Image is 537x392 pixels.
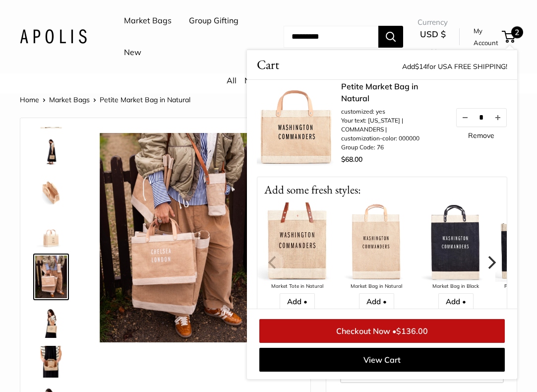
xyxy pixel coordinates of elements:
[457,109,474,127] button: Decrease quantity by 1
[511,26,523,38] span: 2
[280,293,315,310] a: Add •
[402,62,507,71] span: Add for USA FREE SHIPPING!
[257,282,337,291] div: Market Tote in Natural
[468,132,494,139] a: Remove
[418,26,448,58] button: USD $
[416,282,495,291] div: Market Bag in Black
[420,29,446,39] span: USD $
[474,25,498,49] a: My Account
[257,55,279,74] span: Cart
[341,116,445,134] li: Your text: [US_STATE] | COMMANDERS |
[20,95,39,104] a: Home
[341,155,362,164] span: $68.00
[20,29,87,44] img: Apolis
[124,13,172,28] a: Market Bags
[489,109,506,127] button: Increase quantity by 1
[124,45,141,60] a: New
[259,319,505,343] a: Checkout Now •$136.00
[284,26,378,48] input: Search...
[341,80,445,104] a: Petite Market Bag in Natural
[33,174,69,210] a: description_Spacious inner area with room for everything.
[480,252,502,273] button: Next
[337,282,416,291] div: Market Bag in Natural
[259,348,505,372] a: View Cart
[244,75,262,85] a: New
[33,134,69,170] a: Petite Market Bag in Natural
[474,113,489,122] input: Quantity
[257,177,507,202] p: Add some fresh styles:
[33,214,69,250] a: Petite Market Bag in Natural
[100,133,255,342] img: Petite Market Bag in Natural
[100,95,190,104] span: Petite Market Bag in Natural
[438,293,474,310] a: Add •
[396,326,428,336] span: $136.00
[35,256,67,298] img: Petite Market Bag in Natural
[35,346,67,378] img: Petite Market Bag in Natural
[49,95,90,104] a: Market Bags
[341,143,445,152] li: Group Code: 76
[227,75,237,85] a: All
[35,306,67,338] img: Petite Market Bag in Natural
[189,13,239,28] a: Group Gifting
[33,304,69,340] a: Petite Market Bag in Natural
[359,293,394,310] a: Add •
[33,344,69,380] a: Petite Market Bag in Natural
[341,107,445,116] li: customized: yes
[35,136,67,168] img: Petite Market Bag in Natural
[20,93,190,106] nav: Breadcrumb
[418,15,448,29] span: Currency
[35,216,67,248] img: Petite Market Bag in Natural
[503,31,515,43] a: 2
[8,354,106,384] iframe: Sign Up via Text for Offers
[35,176,67,208] img: description_Spacious inner area with room for everything.
[33,254,69,300] a: Petite Market Bag in Natural
[415,62,427,71] span: $14
[378,26,403,48] button: Search
[341,134,445,143] li: customization-color: 000000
